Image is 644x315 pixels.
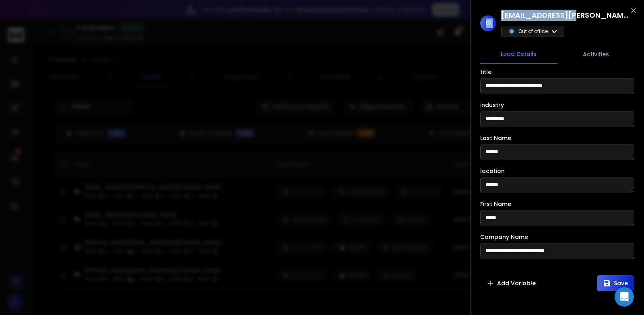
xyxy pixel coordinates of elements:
button: Lead Details [480,45,557,64]
label: location [480,168,505,174]
button: Activities [557,45,635,63]
button: Add Variable [480,275,542,291]
label: title [480,69,491,75]
label: Company Name [480,234,528,240]
label: Last Name [480,135,511,141]
label: First Name [480,201,511,207]
h1: [EMAIL_ADDRESS][PERSON_NAME][DOMAIN_NAME] [501,10,630,21]
div: Open Intercom Messenger [615,287,634,307]
span: G [480,15,496,31]
button: Save [597,275,634,291]
p: Out of office [518,28,548,35]
label: industry [480,102,504,108]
